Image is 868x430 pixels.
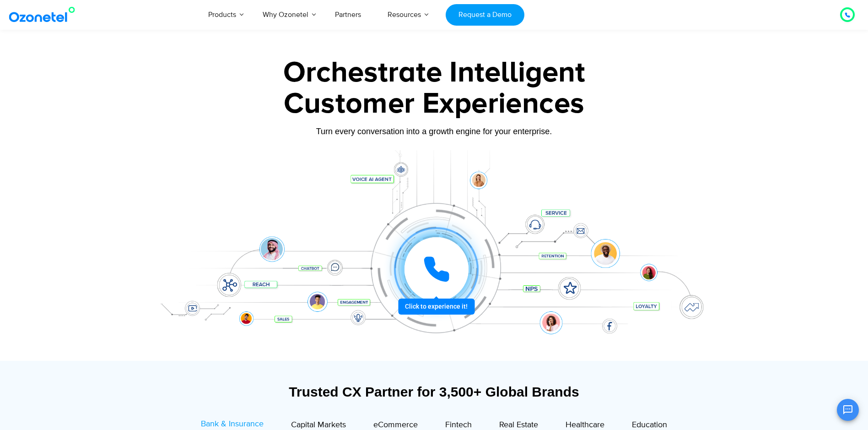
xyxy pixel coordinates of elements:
div: Customer Experiences [148,82,720,126]
div: Turn every conversation into a growth engine for your enterprise. [148,126,720,136]
span: Real Estate [499,420,538,430]
a: Request a Demo [446,4,524,26]
span: eCommerce [373,420,418,430]
span: Bank & Insurance [201,419,264,429]
span: Education [632,420,667,430]
div: Orchestrate Intelligent [148,58,720,87]
span: Healthcare [566,420,604,430]
span: Fintech [445,420,472,430]
button: Open chat [837,399,859,421]
div: Trusted CX Partner for 3,500+ Global Brands [153,384,716,400]
span: Capital Markets [291,420,346,430]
